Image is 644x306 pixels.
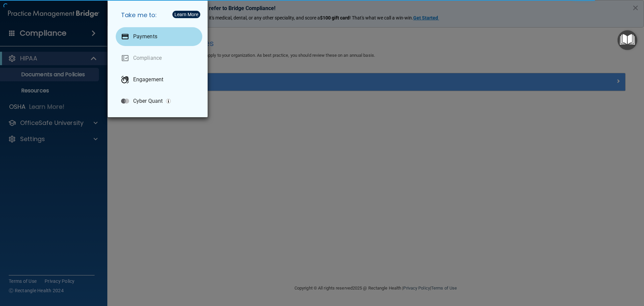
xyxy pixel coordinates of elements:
[618,30,637,50] button: Open Resource Center
[116,6,202,25] h5: Take me to:
[133,76,163,83] p: Engagement
[172,11,200,18] button: Learn More
[116,49,202,68] a: Compliance
[174,12,198,17] div: Learn More
[116,70,202,89] a: Engagement
[133,33,157,40] p: Payments
[116,92,202,111] a: Cyber Quant
[116,27,202,46] a: Payments
[133,98,163,104] p: Cyber Quant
